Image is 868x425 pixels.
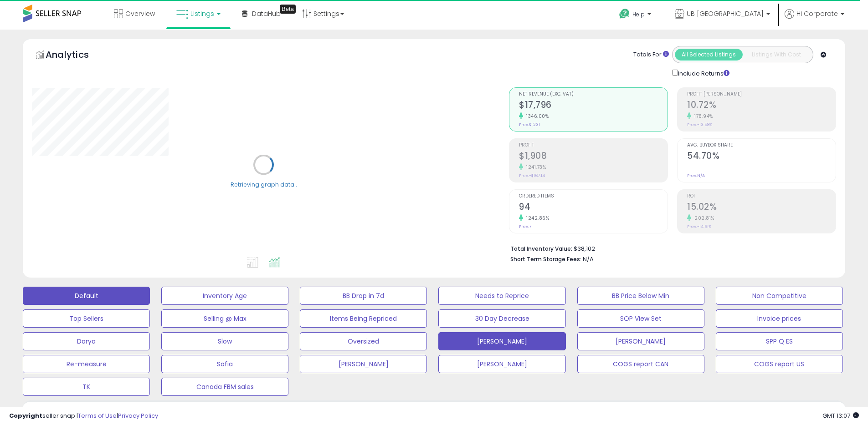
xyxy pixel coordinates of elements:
button: Canada FBM sales [161,378,288,396]
button: SOP View Set [577,309,704,328]
button: Items Being Repriced [300,309,427,328]
div: seller snap | | [9,412,158,420]
button: [PERSON_NAME] [438,355,565,373]
button: COGS report US [716,355,843,373]
button: [PERSON_NAME] [438,332,565,350]
small: 1346.00% [523,113,549,120]
button: All Selected Listings [675,49,743,61]
span: Ordered Items [519,194,668,199]
b: Total Inventory Value: [510,245,572,253]
span: Profit [PERSON_NAME] [687,92,836,97]
h2: $1,908 [519,151,668,163]
button: [PERSON_NAME] [577,332,704,350]
button: Invoice prices [716,309,843,328]
span: Listings [190,9,214,18]
button: Top Sellers [23,309,150,328]
span: N/A [583,255,594,263]
button: COGS report CAN [577,355,704,373]
span: Hi Corporate [796,9,838,18]
small: Prev: N/A [687,173,705,178]
button: Inventory Age [161,287,288,305]
button: Sofia [161,355,288,373]
small: Prev: 7 [519,224,531,229]
a: Hi Corporate [785,9,844,30]
div: Include Returns [665,68,740,78]
small: Prev: -13.58% [687,122,712,127]
li: $38,102 [510,243,829,253]
span: Overview [125,9,155,18]
button: Listings With Cost [742,49,810,61]
button: [PERSON_NAME] [300,355,427,373]
button: BB Drop in 7d [300,287,427,305]
strong: Copyright [9,411,42,420]
button: Selling @ Max [161,309,288,328]
button: SPP Q ES [716,332,843,350]
small: Prev: -14.61% [687,224,711,229]
button: Re-measure [23,355,150,373]
span: 2025-10-9 13:07 GMT [822,411,859,420]
h2: 54.70% [687,151,836,163]
small: Prev: -$167.14 [519,173,545,178]
b: Short Term Storage Fees: [510,255,581,263]
span: DataHub [252,9,281,18]
h2: $17,796 [519,100,668,112]
h2: 10.72% [687,100,836,112]
button: Slow [161,332,288,350]
span: ROI [687,194,836,199]
small: Prev: $1,231 [519,122,540,127]
button: Needs to Reprice [438,287,565,305]
div: Retrieving graph data.. [231,180,297,188]
h5: Analytics [46,48,107,63]
small: 202.81% [691,215,714,222]
small: 178.94% [691,113,713,120]
div: Tooltip anchor [280,5,296,14]
button: Non Competitive [716,287,843,305]
a: Terms of Use [78,411,117,420]
button: 30 Day Decrease [438,309,565,328]
span: Profit [519,143,668,148]
small: 1242.86% [523,215,549,222]
a: Help [612,1,660,30]
span: Help [632,10,645,18]
button: Darya [23,332,150,350]
span: UB [GEOGRAPHIC_DATA] [687,9,764,18]
span: Avg. Buybox Share [687,143,836,148]
small: 1241.73% [523,164,546,171]
button: TK [23,378,150,396]
button: BB Price Below Min [577,287,704,305]
a: Privacy Policy [118,411,158,420]
button: Default [23,287,150,305]
button: Oversized [300,332,427,350]
h2: 15.02% [687,202,836,214]
span: Net Revenue (Exc. VAT) [519,92,668,97]
i: Get Help [619,8,630,20]
div: Totals For [633,51,669,59]
h2: 94 [519,202,668,214]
